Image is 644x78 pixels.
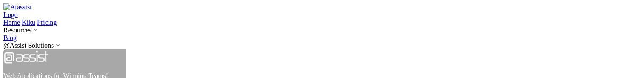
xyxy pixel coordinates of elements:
span: @Assist Solutions [3,42,54,49]
img: Atassist Logo [3,3,47,19]
a: Blog [3,34,17,41]
a: Home [3,19,20,26]
span: Resources [3,26,32,34]
a: Kiku [22,19,35,26]
img: Logo [3,49,49,64]
a: Pricing [37,19,57,26]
